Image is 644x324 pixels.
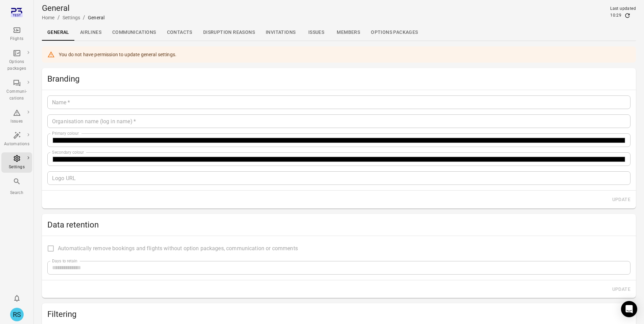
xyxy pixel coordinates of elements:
[1,47,32,74] a: Options packages
[42,3,104,14] h1: General
[301,24,331,41] a: Issues
[4,88,29,102] div: Communi-cations
[1,107,32,127] a: Issues
[52,258,77,264] label: Days to retain
[610,12,621,19] div: 10:29
[59,48,176,61] div: You do not have permission to update general settings.
[4,118,29,125] div: Issues
[7,305,26,324] button: Ravi Shankar Udaya Kumar
[624,12,631,19] button: Refresh data
[63,15,80,20] a: Settings
[331,24,365,41] a: Members
[47,309,630,320] h2: Filtering
[83,14,85,22] li: /
[52,130,79,136] label: Primary colour
[1,152,32,173] a: Settings
[365,24,423,41] a: Options packages
[1,129,32,150] a: Automations
[610,5,636,12] div: Last updated
[47,73,630,84] h2: Branding
[260,24,301,41] a: Invitations
[4,164,29,171] div: Settings
[57,14,60,22] li: /
[198,24,260,41] a: Disruption reasons
[88,14,104,21] div: General
[1,175,32,198] button: Search
[1,77,32,104] a: Communi-cations
[58,244,298,253] span: Automatically remove bookings and flights without option packages, communication or comments
[4,141,29,148] div: Automations
[4,36,29,42] div: Flights
[4,59,29,72] div: Options packages
[42,24,636,41] div: Local navigation
[10,291,24,305] button: Notifications
[42,14,104,22] nav: Breadcrumbs
[42,24,75,41] a: General
[107,24,162,41] a: Communications
[47,219,630,230] h2: Data retention
[4,190,29,196] div: Search
[75,24,107,41] a: Airlines
[162,24,198,41] a: Contacts
[1,24,32,44] a: Flights
[10,308,24,321] div: RS
[621,301,637,317] div: Open Intercom Messenger
[42,15,55,20] a: Home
